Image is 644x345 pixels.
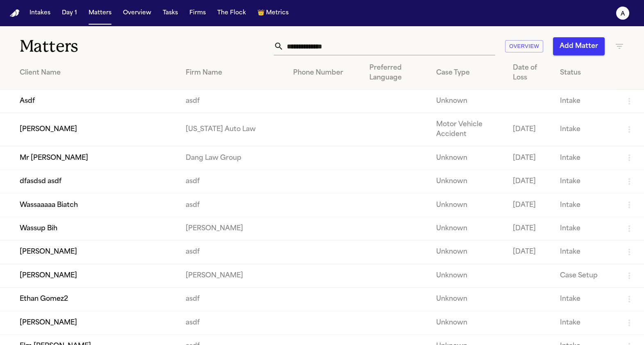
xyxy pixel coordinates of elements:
[506,146,553,170] td: [DATE]
[186,68,280,78] div: Firm Name
[506,241,553,264] td: [DATE]
[430,241,507,264] td: Unknown
[553,264,618,287] td: Case Setup
[513,63,546,83] div: Date of Loss
[179,217,287,240] td: [PERSON_NAME]
[430,288,507,311] td: Unknown
[553,90,618,113] td: Intake
[59,6,80,20] button: Day 1
[553,193,618,217] td: Intake
[560,68,611,78] div: Status
[553,37,605,55] button: Add Matter
[214,6,249,20] button: The Flock
[506,193,553,217] td: [DATE]
[506,113,553,146] td: [DATE]
[553,288,618,311] td: Intake
[179,90,287,113] td: asdf
[505,40,543,53] button: Overview
[553,113,618,146] td: Intake
[430,217,507,240] td: Unknown
[430,113,507,146] td: Motor Vehicle Accident
[553,311,618,334] td: Intake
[430,311,507,334] td: Unknown
[179,146,287,170] td: Dang Law Group
[10,9,20,17] a: Home
[369,63,423,83] div: Preferred Language
[186,6,209,20] button: Firms
[254,6,292,20] button: crownMetrics
[179,113,287,146] td: [US_STATE] Auto Law
[20,36,190,57] h1: Matters
[293,68,356,78] div: Phone Number
[159,6,181,20] button: Tasks
[506,170,553,193] td: [DATE]
[506,217,553,240] td: [DATE]
[553,170,618,193] td: Intake
[430,264,507,287] td: Unknown
[553,241,618,264] td: Intake
[179,311,287,334] td: asdf
[120,6,155,20] button: Overview
[553,146,618,170] td: Intake
[179,170,287,193] td: asdf
[430,193,507,217] td: Unknown
[179,264,287,287] td: [PERSON_NAME]
[85,6,115,20] button: Matters
[26,6,54,20] button: Intakes
[436,68,500,78] div: Case Type
[430,146,507,170] td: Unknown
[10,9,20,17] img: Finch Logo
[553,217,618,240] td: Intake
[179,288,287,311] td: asdf
[20,68,173,78] div: Client Name
[430,90,507,113] td: Unknown
[179,193,287,217] td: asdf
[430,170,507,193] td: Unknown
[179,241,287,264] td: asdf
